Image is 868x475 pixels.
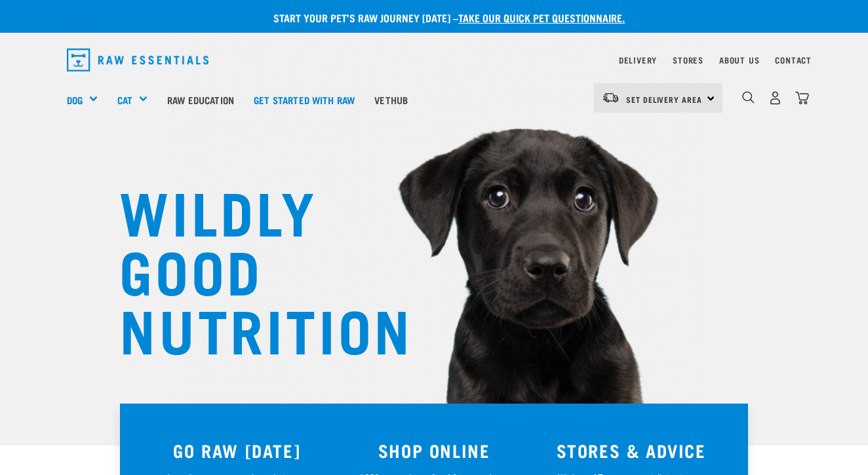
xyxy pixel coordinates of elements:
[795,91,809,105] img: home-icon@2x.png
[673,58,703,62] a: Stores
[540,440,722,461] h3: STORES & ADVICE
[742,91,755,104] img: home-icon-1@2x.png
[244,73,365,126] a: Get started with Raw
[344,440,525,461] h3: SHOP ONLINE
[365,73,418,126] a: Vethub
[719,58,759,62] a: About Us
[458,14,625,20] a: take our quick pet questionnaire.
[146,440,328,461] h3: GO RAW [DATE]
[602,92,620,104] img: van-moving.png
[56,43,812,77] nav: dropdown navigation
[626,97,702,102] span: Set Delivery Area
[117,92,132,107] a: Cat
[768,91,782,105] img: user.png
[119,180,382,357] h1: WILDLY GOOD NUTRITION
[157,73,244,126] a: Raw Education
[775,58,812,62] a: Contact
[67,92,83,107] a: Dog
[619,58,657,62] a: Delivery
[67,48,208,71] img: Raw Essentials Logo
